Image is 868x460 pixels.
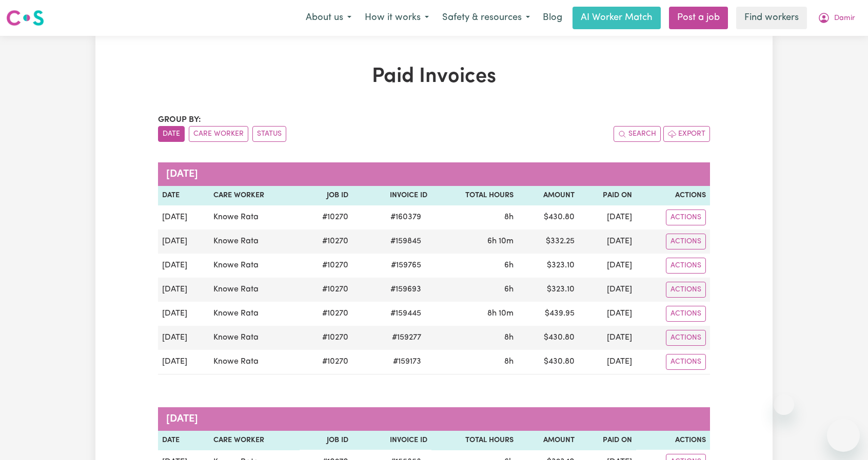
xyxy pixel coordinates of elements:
[209,302,300,326] td: Knowe Rata
[573,7,661,29] a: AI Worker Match
[352,186,431,205] th: Invoice ID
[158,126,185,142] button: sort invoices by date
[579,278,636,302] td: [DATE]
[518,186,578,205] th: Amount
[636,431,710,450] th: Actions
[579,326,636,350] td: [DATE]
[614,126,661,142] button: Search
[811,7,862,29] button: My Account
[158,431,209,450] th: Date
[504,333,514,342] span: 8 hours
[579,254,636,278] td: [DATE]
[579,431,636,450] th: Paid On
[300,431,352,450] th: Job ID
[384,307,427,320] span: # 159445
[300,205,352,229] td: # 10270
[666,210,706,225] button: Actions
[579,186,636,205] th: Paid On
[384,211,427,223] span: # 160379
[669,7,728,29] a: Post a job
[158,229,209,254] td: [DATE]
[504,213,514,221] span: 8 hours
[189,126,248,142] button: sort invoices by care worker
[666,306,706,322] button: Actions
[579,350,636,374] td: [DATE]
[504,261,514,269] span: 6 hours
[518,278,578,302] td: $ 323.10
[579,205,636,229] td: [DATE]
[6,6,44,30] a: Careseekers logo
[666,354,706,370] button: Actions
[436,7,537,29] button: Safety & resources
[209,278,300,302] td: Knowe Rata
[487,309,514,318] span: 8 hours 10 minutes
[834,13,855,24] span: Damir
[209,186,300,205] th: Care Worker
[663,126,710,142] button: Export
[386,331,427,344] span: # 159277
[252,126,286,142] button: sort invoices by paid status
[504,285,514,294] span: 6 hours
[209,326,300,350] td: Knowe Rata
[300,350,352,374] td: # 10270
[6,9,44,27] img: Careseekers logo
[487,237,514,245] span: 6 hours 10 minutes
[158,326,209,350] td: [DATE]
[300,302,352,326] td: # 10270
[387,356,427,368] span: # 159173
[300,186,352,205] th: Job ID
[518,326,578,350] td: $ 430.80
[300,326,352,350] td: # 10270
[158,116,201,124] span: Group by:
[518,431,578,450] th: Amount
[579,229,636,254] td: [DATE]
[158,278,209,302] td: [DATE]
[384,235,427,247] span: # 159845
[299,7,358,29] button: About us
[158,254,209,278] td: [DATE]
[158,350,209,374] td: [DATE]
[518,350,578,374] td: $ 430.80
[666,282,706,298] button: Actions
[518,205,578,229] td: $ 430.80
[209,431,300,450] th: Care Worker
[518,254,578,278] td: $ 323.10
[158,162,710,186] caption: [DATE]
[504,358,514,366] span: 8 hours
[636,186,710,205] th: Actions
[300,254,352,278] td: # 10270
[385,259,427,271] span: # 159765
[158,65,710,89] h1: Paid Invoices
[300,229,352,254] td: # 10270
[209,254,300,278] td: Knowe Rata
[666,258,706,274] button: Actions
[300,278,352,302] td: # 10270
[158,186,209,205] th: Date
[158,407,710,431] caption: [DATE]
[358,7,436,29] button: How it works
[209,350,300,374] td: Knowe Rata
[666,234,706,249] button: Actions
[158,205,209,229] td: [DATE]
[431,431,518,450] th: Total Hours
[774,394,794,415] iframe: Close message
[537,7,568,29] a: Blog
[384,283,427,296] span: # 159693
[518,302,578,326] td: $ 439.95
[666,330,706,346] button: Actions
[158,302,209,326] td: [DATE]
[579,302,636,326] td: [DATE]
[431,186,518,205] th: Total Hours
[827,419,860,452] iframe: Button to launch messaging window
[209,229,300,254] td: Knowe Rata
[352,431,431,450] th: Invoice ID
[209,205,300,229] td: Knowe Rata
[736,7,807,29] a: Find workers
[518,229,578,254] td: $ 332.25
